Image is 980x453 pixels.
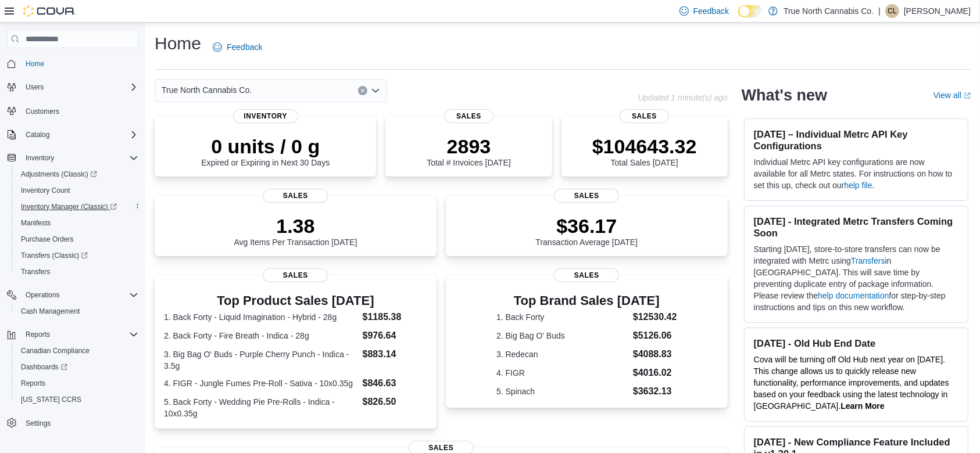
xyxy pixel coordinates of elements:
[26,290,60,300] span: Operations
[12,215,143,231] button: Manifests
[742,86,827,105] h2: What's new
[16,232,138,246] span: Purchase Orders
[16,265,55,279] a: Transfers
[363,395,427,409] dd: $826.50
[2,150,143,166] button: Inventory
[164,348,358,372] dt: 3. Big Bag O' Buds - Purple Cherry Punch - Indica - 3.5g
[754,156,958,191] p: Individual Metrc API key configurations are now available for all Metrc states. For instructions ...
[21,379,45,388] span: Reports
[12,343,143,359] button: Canadian Compliance
[21,128,54,142] button: Catalog
[21,80,138,94] span: Users
[535,214,638,247] div: Transaction Average [DATE]
[754,337,958,349] h3: [DATE] - Old Hub End Date
[363,347,427,361] dd: $883.14
[12,199,143,215] a: Inventory Manager (Classic)
[21,267,50,276] span: Transfers
[444,109,494,123] span: Sales
[26,330,50,339] span: Reports
[155,32,201,55] h1: Home
[933,91,971,100] a: View allExternal link
[21,288,138,302] span: Operations
[754,243,958,313] p: Starting [DATE], store-to-store transfers can now be integrated with Metrc using in [GEOGRAPHIC_D...
[21,362,67,372] span: Dashboards
[263,189,328,203] span: Sales
[21,105,64,118] a: Customers
[496,348,628,360] dt: 3. Redecan
[164,396,358,419] dt: 5. Back Forty - Wedding Pie Pre-Rolls - Indica - 10x0.35g
[638,93,728,102] p: Updated 1 minute(s) ago
[12,375,143,391] button: Reports
[16,265,138,279] span: Transfers
[263,268,328,282] span: Sales
[2,55,143,72] button: Home
[818,291,889,300] a: help documentation
[16,249,92,263] a: Transfers (Classic)
[26,153,54,163] span: Inventory
[201,135,330,158] p: 0 units / 0 g
[23,5,76,17] img: Cova
[21,202,117,211] span: Inventory Manager (Classic)
[363,310,427,324] dd: $1185.38
[738,17,739,18] span: Dark Mode
[496,367,628,379] dt: 4. FIGR
[26,107,59,116] span: Customers
[16,216,55,230] a: Manifests
[16,184,75,197] a: Inventory Count
[26,82,44,92] span: Users
[201,135,330,167] div: Expired or Expiring in Next 30 Days
[2,79,143,95] button: Users
[592,135,697,167] div: Total Sales [DATE]
[554,268,619,282] span: Sales
[21,57,49,71] a: Home
[21,235,74,244] span: Purchase Orders
[16,167,138,181] span: Adjustments (Classic)
[12,182,143,199] button: Inventory Count
[620,109,670,123] span: Sales
[754,355,949,411] span: Cova will be turning off Old Hub next year on [DATE]. This change allows us to quickly release ne...
[164,311,358,323] dt: 1. Back Forty - Liquid Imagination - Hybrid - 28g
[26,419,51,428] span: Settings
[784,4,874,18] p: True North Cannabis Co.
[164,294,427,308] h3: Top Product Sales [DATE]
[554,189,619,203] span: Sales
[358,86,367,95] button: Clear input
[16,232,78,246] a: Purchase Orders
[878,4,881,18] p: |
[227,41,262,53] span: Feedback
[21,288,65,302] button: Operations
[904,4,971,18] p: [PERSON_NAME]
[16,344,138,358] span: Canadian Compliance
[16,376,50,390] a: Reports
[21,328,138,341] span: Reports
[21,128,138,142] span: Catalog
[162,83,252,97] span: True North Cannabis Co.
[633,347,677,361] dd: $4088.83
[21,346,90,355] span: Canadian Compliance
[21,395,81,404] span: [US_STATE] CCRS
[234,214,357,247] div: Avg Items Per Transaction [DATE]
[592,135,697,158] p: $104643.32
[633,310,677,324] dd: $12530.42
[888,4,896,18] span: CL
[885,4,899,18] div: Charity Larocque
[851,256,885,265] a: Transfers
[16,304,138,318] span: Cash Management
[233,109,298,123] span: Inventory
[16,167,102,181] a: Adjustments (Classic)
[693,5,729,17] span: Feedback
[738,5,763,17] input: Dark Mode
[21,151,59,165] button: Inventory
[21,307,80,316] span: Cash Management
[12,247,143,264] a: Transfers (Classic)
[16,216,138,230] span: Manifests
[16,360,138,374] span: Dashboards
[12,231,143,247] button: Purchase Orders
[427,135,510,167] div: Total # Invoices [DATE]
[16,393,138,407] span: Washington CCRS
[21,218,51,228] span: Manifests
[26,130,49,139] span: Catalog
[16,184,138,197] span: Inventory Count
[754,215,958,239] h3: [DATE] - Integrated Metrc Transfers Coming Soon
[12,166,143,182] a: Adjustments (Classic)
